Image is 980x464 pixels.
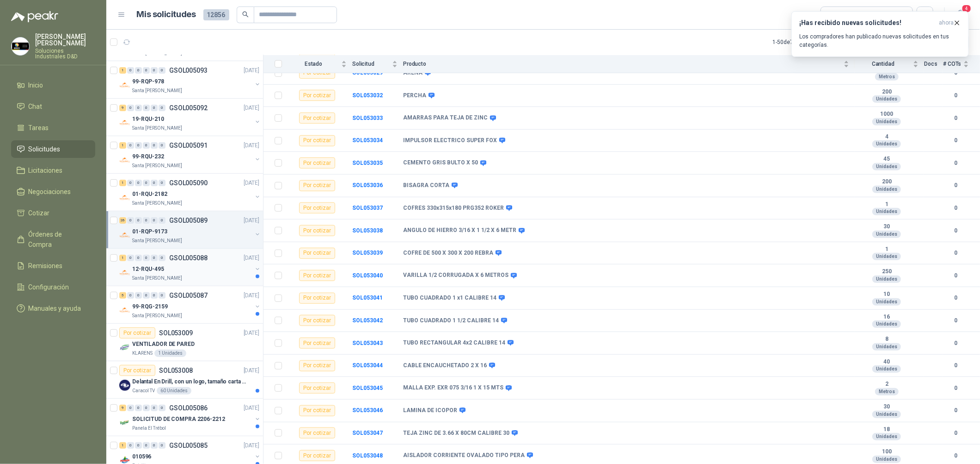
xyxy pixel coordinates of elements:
[403,182,449,189] b: BISAGRA CORTA
[299,135,335,146] div: Por cotizar
[299,270,335,281] div: Por cotizar
[244,216,259,225] p: [DATE]
[244,141,259,150] p: [DATE]
[939,19,954,27] span: ahora
[151,442,158,449] div: 0
[132,312,182,320] p: Santa [PERSON_NAME]
[299,382,335,394] div: Por cotizar
[143,255,150,261] div: 0
[29,165,63,176] span: Licitaciones
[143,292,150,299] div: 0
[159,255,165,261] div: 0
[943,384,969,393] b: 0
[244,104,259,113] p: [DATE]
[943,204,969,213] b: 0
[157,387,191,395] div: 60 Unidades
[151,255,158,261] div: 0
[169,292,208,299] p: GSOL005087
[119,365,155,376] div: Por cotizar
[244,254,259,263] p: [DATE]
[151,405,158,411] div: 0
[352,317,383,324] a: SOL053042
[352,92,383,99] b: SOL053032
[119,292,126,299] div: 5
[127,180,134,186] div: 0
[943,226,969,235] b: 0
[943,91,969,100] b: 0
[943,159,969,168] b: 0
[299,248,335,259] div: Por cotizar
[403,317,499,325] b: TUBO CUADRADO 1 1/2 CALIBRE 14
[791,11,969,57] button: ¡Has recibido nuevas solicitudes!ahora Los compradores han publicado nuevas solicitudes en tus ca...
[403,384,503,392] b: MALLA EXP. EXR 075 3/16 1 X 15 MTS
[299,338,335,349] div: Por cotizar
[119,342,130,353] img: Company Logo
[159,105,165,111] div: 0
[135,180,142,186] div: 0
[127,142,134,149] div: 0
[872,298,901,306] div: Unidades
[872,208,901,215] div: Unidades
[151,292,158,299] div: 0
[132,125,182,132] p: Santa [PERSON_NAME]
[352,430,383,436] b: SOL053047
[943,339,969,348] b: 0
[299,180,335,191] div: Por cotizar
[11,98,95,115] a: Chat
[352,272,383,279] b: SOL053040
[119,177,261,207] a: 1 0 0 0 0 0 GSOL005090[DATE] Company Logo01-RQU-2182Santa [PERSON_NAME]
[29,208,50,218] span: Cotizar
[872,95,901,103] div: Unidades
[299,225,335,236] div: Por cotizar
[159,217,165,224] div: 0
[169,217,208,224] p: GSOL005089
[119,215,261,245] a: 26 0 0 0 0 0 GSOL005089[DATE] Company Logo01-RQP-9173Santa [PERSON_NAME]
[11,300,95,317] a: Manuales y ayuda
[119,442,126,449] div: 1
[135,67,142,74] div: 0
[132,237,182,245] p: Santa [PERSON_NAME]
[29,144,61,154] span: Solicitudes
[132,200,182,207] p: Santa [PERSON_NAME]
[855,358,919,366] b: 40
[29,303,81,314] span: Manuales y ayuda
[299,360,335,371] div: Por cotizar
[943,136,969,145] b: 0
[106,361,263,399] a: Por cotizarSOL053008[DATE] Company LogoDelantal En Drill, con un logo, tamaño carta 1 tinta (Se e...
[299,157,335,169] div: Por cotizar
[872,411,901,418] div: Unidades
[244,404,259,413] p: [DATE]
[151,105,158,111] div: 0
[143,67,150,74] div: 0
[127,217,134,224] div: 0
[403,295,496,302] b: TUBO CUADRADO 1 x1 CALIBRE 14
[872,320,901,328] div: Unidades
[872,231,901,238] div: Unidades
[352,160,383,166] a: SOL053035
[137,8,196,21] h1: Mis solicitudes
[299,113,335,124] div: Por cotizar
[855,156,919,163] b: 45
[143,180,150,186] div: 0
[169,180,208,186] p: GSOL005090
[11,11,58,22] img: Logo peakr
[855,223,919,231] b: 30
[352,115,383,121] b: SOL053033
[135,442,142,449] div: 0
[127,292,134,299] div: 0
[159,405,165,411] div: 0
[159,367,193,374] p: SOL053008
[119,327,155,339] div: Por cotizar
[132,87,182,94] p: Santa [PERSON_NAME]
[403,205,504,212] b: COFRES 330x315x180 PRG352 ROKER
[127,105,134,111] div: 0
[132,190,167,199] p: 01-RQU-2182
[872,365,901,373] div: Unidades
[119,117,130,128] img: Company Logo
[855,111,919,118] b: 1000
[119,65,261,94] a: 1 0 0 0 0 0 GSOL005093[DATE] Company Logo99-RQP-978Santa [PERSON_NAME]
[352,340,383,346] a: SOL053043
[29,80,43,90] span: Inicio
[872,140,901,148] div: Unidades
